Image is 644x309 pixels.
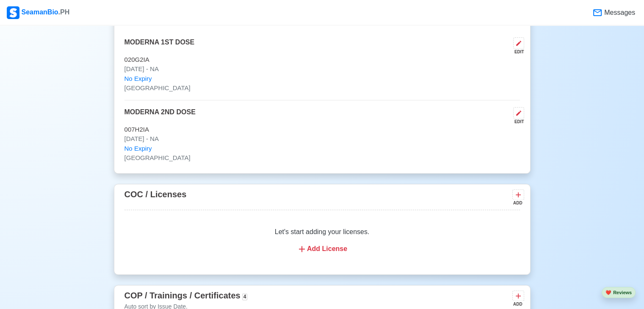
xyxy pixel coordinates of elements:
[124,107,196,125] p: MODERNA 2ND DOSE
[135,227,510,237] p: Let's start adding your licenses.
[124,125,520,135] p: 007H2IA
[124,134,520,144] p: [DATE] - NA
[135,244,510,254] div: Add License
[605,290,611,295] span: heart
[7,6,69,19] div: SeamanBio
[124,37,195,55] p: MODERNA 1ST DOSE
[124,153,520,163] p: [GEOGRAPHIC_DATA]
[512,200,522,206] div: ADD
[124,74,152,84] span: No Expiry
[510,49,524,55] div: EDIT
[242,293,248,300] span: 4
[58,8,70,16] span: .PH
[602,287,636,298] button: heartReviews
[124,190,187,199] span: COC / Licenses
[124,64,520,74] p: [DATE] - NA
[124,55,520,65] p: 020G2IA
[124,291,240,300] span: COP / Trainings / Certificates
[603,8,635,18] span: Messages
[124,144,152,154] span: No Expiry
[7,6,19,19] img: Logo
[510,119,524,125] div: EDIT
[124,83,520,93] p: [GEOGRAPHIC_DATA]
[512,301,522,307] div: ADD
